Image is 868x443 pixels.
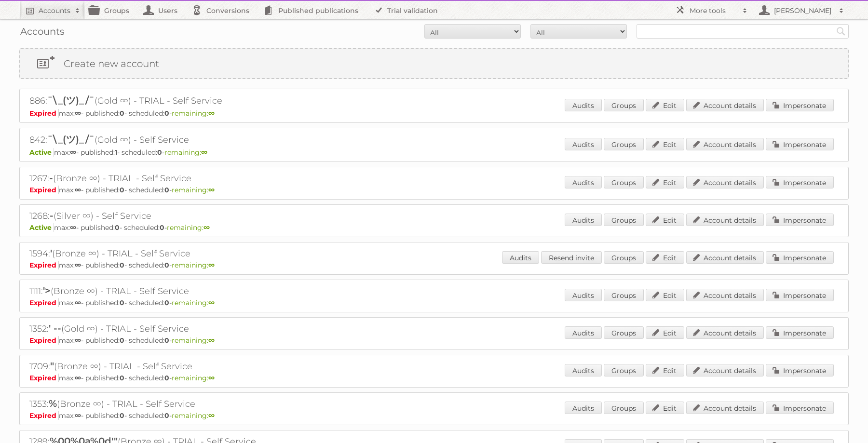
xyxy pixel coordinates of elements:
strong: ∞ [208,411,215,420]
a: Audits [565,289,602,301]
a: Account details [686,214,764,226]
a: Edit [646,402,684,414]
a: Audits [565,138,602,150]
a: Trial validation [368,1,448,19]
h2: 842: (Gold ∞) - Self Service [29,133,367,147]
strong: ∞ [70,148,76,157]
strong: 0 [164,261,169,269]
a: Audits [565,326,602,339]
strong: ∞ [75,109,81,118]
a: Groups [604,138,644,150]
span: " [50,360,54,372]
span: remaining: [172,336,215,345]
p: max: - published: - scheduled: - [29,223,839,232]
a: Audits [565,176,602,188]
p: max: - published: - scheduled: - [29,186,839,194]
a: [PERSON_NAME] [752,1,849,19]
a: Audits [565,402,602,414]
span: Expired [29,411,59,420]
a: Edit [646,138,684,150]
a: Impersonate [766,364,834,376]
strong: 0 [164,411,169,420]
a: Impersonate [766,289,834,301]
a: Audits [565,364,602,376]
a: Account details [686,402,764,414]
strong: ∞ [75,374,81,382]
a: Impersonate [766,402,834,414]
strong: 0 [160,223,164,232]
strong: 0 [120,336,124,345]
a: More tools [670,1,752,19]
h2: 1268: (Silver ∞) - Self Service [29,210,367,222]
h2: 886: (Gold ∞) - TRIAL - Self Service [29,94,367,108]
a: Groups [604,364,644,376]
span: remaining: [172,186,215,194]
a: Groups [604,326,644,339]
strong: ∞ [208,298,215,307]
a: Accounts [19,1,85,19]
a: Conversions [187,1,259,19]
span: ¯\_(ツ)_/¯ [47,134,95,145]
span: Expired [29,374,59,382]
a: Account details [686,364,764,376]
a: Account details [686,251,764,264]
span: ¯\_(ツ)_/¯ [47,94,95,106]
a: Audits [502,251,539,264]
h2: Accounts [39,6,70,15]
span: remaining: [172,298,215,307]
span: Expired [29,298,59,307]
span: '> [43,285,51,296]
a: Published publications [259,1,368,19]
strong: 0 [164,186,169,194]
strong: 0 [157,148,162,157]
strong: 0 [115,223,120,232]
span: remaining: [167,223,210,232]
strong: 0 [120,109,124,118]
span: Active [29,148,54,157]
strong: ∞ [75,411,81,420]
span: Expired [29,261,59,269]
span: remaining: [164,148,207,157]
p: max: - published: - scheduled: - [29,148,839,157]
strong: ∞ [75,336,81,345]
p: max: - published: - scheduled: - [29,298,839,307]
strong: 0 [164,298,169,307]
h2: 1594: (Bronze ∞) - TRIAL - Self Service [29,247,367,260]
a: Account details [686,99,764,111]
a: Account details [686,289,764,301]
a: Impersonate [766,214,834,226]
h2: 1352: (Gold ∞) - TRIAL - Self Service [29,322,367,335]
a: Audits [565,214,602,226]
a: Impersonate [766,326,834,339]
strong: ∞ [75,186,81,194]
a: Users [139,1,187,19]
a: Edit [646,364,684,376]
span: ' [50,247,52,259]
span: Expired [29,186,59,194]
a: Groups [604,289,644,301]
strong: ∞ [208,261,215,269]
a: Groups [85,1,139,19]
a: Account details [686,138,764,150]
a: Impersonate [766,138,834,150]
a: Groups [604,214,644,226]
a: Edit [646,289,684,301]
strong: 0 [164,109,169,118]
span: ' -- [49,322,61,334]
strong: ∞ [208,186,215,194]
strong: 0 [120,186,124,194]
a: Groups [604,402,644,414]
span: % [49,398,57,409]
span: remaining: [172,109,215,118]
h2: More tools [690,6,738,15]
a: Create new account [20,49,848,78]
a: Account details [686,176,764,188]
h2: 1111: (Bronze ∞) - TRIAL - Self Service [29,285,367,297]
a: Resend invite [541,251,602,264]
span: - [50,210,54,221]
a: Edit [646,214,684,226]
strong: ∞ [75,261,81,269]
strong: ∞ [208,109,215,118]
p: max: - published: - scheduled: - [29,374,839,382]
a: Groups [604,99,644,111]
